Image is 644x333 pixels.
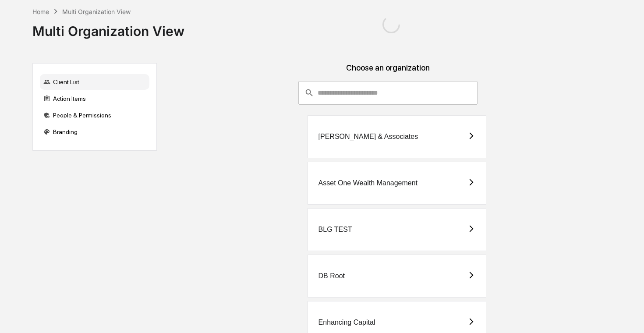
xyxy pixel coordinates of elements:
[318,226,352,234] div: BLG TEST
[62,8,131,15] div: Multi Organization View
[298,81,478,105] div: consultant-dashboard__filter-organizations-search-bar
[164,63,612,81] div: Choose an organization
[318,319,375,326] div: Enhancing Capital
[40,107,149,123] div: People & Permissions
[318,133,418,141] div: [PERSON_NAME] & Associates
[40,74,149,90] div: Client List
[40,91,149,106] div: Action Items
[32,16,184,39] div: Multi Organization View
[40,124,149,140] div: Branding
[318,179,418,187] div: Asset One Wealth Management
[318,272,345,280] div: DB Root
[32,8,49,15] div: Home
